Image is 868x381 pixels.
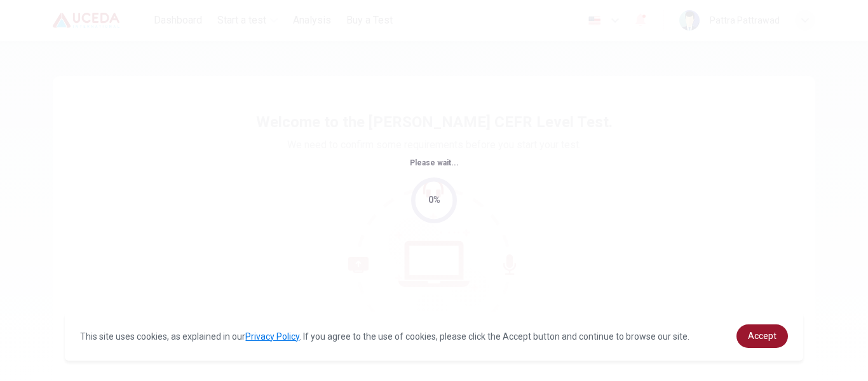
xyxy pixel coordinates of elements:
[245,331,299,342] a: Privacy Policy
[65,312,803,361] div: cookieconsent
[428,193,440,207] div: 0%
[748,331,776,341] span: Accept
[736,324,788,348] a: dismiss cookie message
[80,331,689,342] span: This site uses cookies, as explained in our . If you agree to the use of cookies, please click th...
[410,158,459,167] span: Please wait...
